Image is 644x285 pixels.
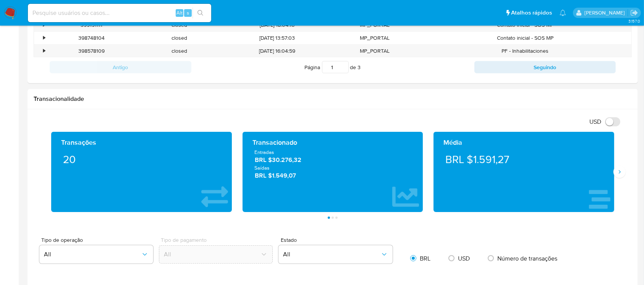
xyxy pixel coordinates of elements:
p: adriano.brito@mercadolivre.com [584,9,628,16]
h1: Transacionalidade [34,95,632,103]
input: Pesquise usuários ou casos... [28,8,211,18]
button: search-icon [193,8,208,18]
div: closed [136,32,224,44]
button: Seguindo [474,61,616,73]
span: Atalhos rápidos [511,9,552,17]
a: Notificações [560,10,566,16]
span: 3 [358,63,361,71]
div: [DATE] 16:04:59 [223,45,331,57]
div: 398748104 [47,32,136,44]
span: 3.157.0 [628,18,640,24]
div: • [43,21,45,29]
button: Antigo [50,61,191,73]
div: [DATE] 13:57:03 [223,32,331,44]
div: MP_PORTAL [331,32,419,44]
div: MP_PORTAL [331,45,419,57]
div: Contato inicial - SOS MP [419,32,631,44]
div: 398578109 [47,45,136,57]
span: Alt [176,9,183,16]
div: • [43,34,45,42]
div: closed [136,45,224,57]
span: s [187,9,189,16]
div: PF - Inhabilitaciones [419,45,631,57]
a: Sair [630,9,638,17]
span: Página de [305,61,361,73]
div: • [43,47,45,55]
